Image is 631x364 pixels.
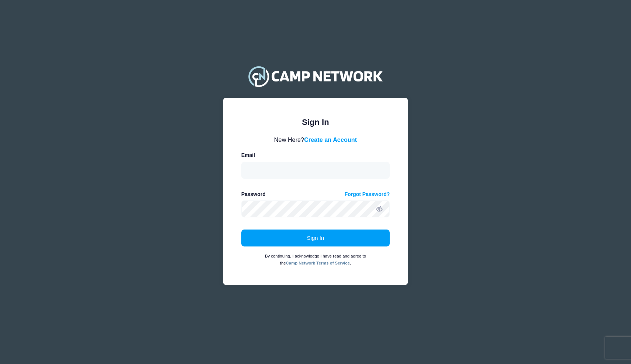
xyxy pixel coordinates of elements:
[241,116,390,128] div: Sign In
[241,135,390,144] div: New Here?
[245,62,386,91] img: Camp Network
[286,261,350,265] a: Camp Network Terms of Service
[241,230,390,246] button: Sign In
[304,136,357,143] a: Create an Account
[265,254,366,266] small: By continuing, I acknowledge I have read and agree to the .
[241,190,266,198] label: Password
[345,190,390,198] a: Forgot Password?
[241,151,255,159] label: Email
